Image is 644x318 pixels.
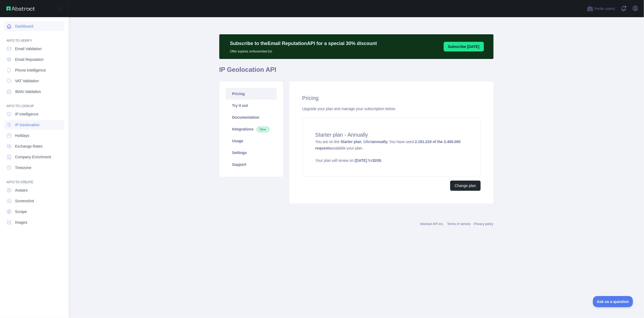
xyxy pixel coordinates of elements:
[15,78,39,84] span: VAT Validation
[4,32,64,43] div: API'S TO VERIFY
[373,158,382,163] strong: $ 209 .
[302,94,481,102] h2: Pricing
[315,131,468,139] h4: Starter plan - Annually
[226,123,277,135] a: Integrations New
[4,207,64,216] a: Scrape
[4,120,64,130] a: IP Geolocation
[226,147,277,159] a: Settings
[586,4,616,13] button: Invite users
[230,47,377,54] p: Offer expires on November 1st.
[4,131,64,140] a: Holidays
[341,140,361,144] strong: Starter plan
[15,57,44,62] span: Email Reputation
[4,218,64,227] a: Images
[4,196,64,206] a: Screenshot
[4,55,64,64] a: Email Reputation
[219,65,494,78] h1: IP Geolocation API
[447,222,470,226] a: Terms of service
[450,181,480,191] button: Change plan
[355,158,367,163] strong: [DATE]
[4,185,64,195] a: Avatars
[4,141,64,151] a: Exchange Rates
[315,140,468,163] span: You are on the , billed You have used available your plan.
[226,100,277,111] a: Try it out
[4,174,64,184] div: API'S TO CREATE
[4,65,64,75] a: Phone Intelligence
[226,88,277,100] a: Pricing
[4,21,64,31] a: Dashboard
[15,188,28,193] span: Avatars
[226,135,277,147] a: Usage
[226,159,277,170] a: Support
[15,220,27,225] span: Images
[302,106,481,111] div: Upgrade your plan and manage your subscription below.
[15,198,34,204] span: Screenshot
[15,122,40,128] span: IP Geolocation
[15,165,31,170] span: Timezone
[4,163,64,173] a: Timezone
[257,127,269,132] span: New
[444,42,484,51] button: Subscribe [DATE]
[4,76,64,86] a: VAT Validation
[315,158,468,163] p: Your plan will renew on for
[372,140,388,144] strong: annually.
[15,111,39,117] span: IP Intelligence
[4,152,64,162] a: Company Enrichment
[15,209,27,214] span: Scrape
[420,222,444,226] a: Abstract API Inc.
[226,111,277,123] a: Documentation
[230,40,377,47] p: Subscribe to the Email Reputation API for a special 30 % discount
[4,87,64,96] a: IBAN Validation
[15,144,43,149] span: Exchange Rates
[594,6,615,12] span: Invite users
[6,6,35,11] img: Abstract API
[15,89,41,94] span: IBAN Validation
[593,296,633,307] iframe: Toggle Customer Support
[4,98,64,108] div: API'S TO LOOKUP
[4,44,64,54] a: Email Validation
[474,222,493,226] a: Privacy policy
[4,109,64,119] a: IP Intelligence
[15,46,42,51] span: Email Validation
[15,133,29,138] span: Holidays
[15,68,46,73] span: Phone Intelligence
[15,154,51,160] span: Company Enrichment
